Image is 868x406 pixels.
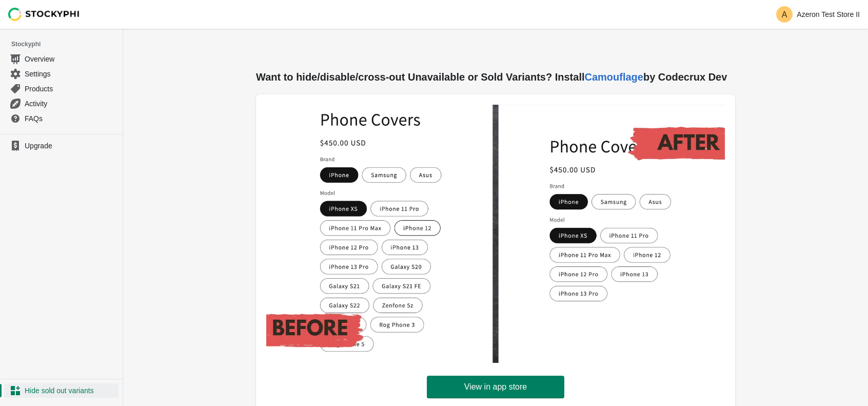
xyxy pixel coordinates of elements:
[8,8,80,21] img: Stockyphi
[25,99,116,109] span: Activity
[782,10,787,19] text: A
[772,4,864,25] button: Avatar with initials AAzeron Test Store II
[266,105,725,363] img: image
[4,96,119,111] a: Activity
[256,70,735,84] h2: Want to hide/disable/cross-out Unavailable or Sold Variants? Install by Codecrux Dev
[585,71,643,83] a: Camouflage
[4,51,119,66] a: Overview
[25,385,116,396] span: Hide sold out variants
[4,139,119,153] a: Upgrade
[4,383,119,398] a: Hide sold out variants
[25,141,116,151] span: Upgrade
[776,6,793,23] span: Avatar with initials A
[25,84,116,94] span: Products
[427,376,564,398] a: View in app store
[4,66,119,81] a: Settings
[4,81,119,96] a: Products
[25,69,116,79] span: Settings
[4,111,119,126] a: FAQs
[464,382,527,392] span: View in app store
[11,39,123,49] span: Stockyphi
[797,10,860,18] p: Azeron Test Store II
[25,113,116,124] span: FAQs
[25,54,116,64] span: Overview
